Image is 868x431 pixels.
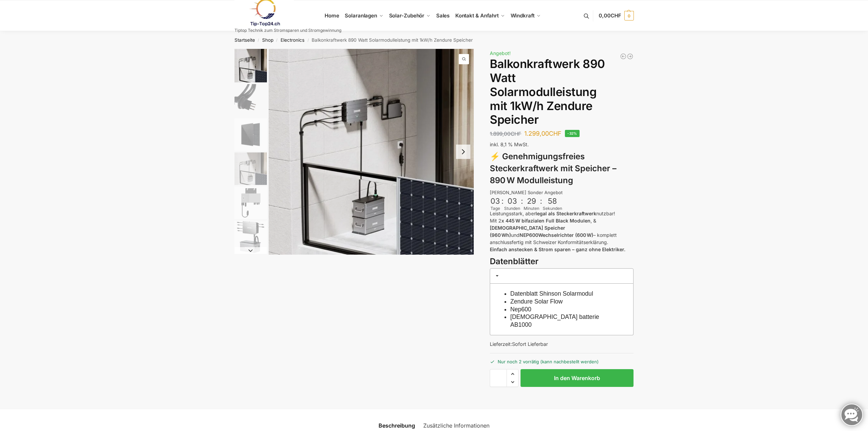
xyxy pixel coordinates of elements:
strong: x 445 W bifazialen Full Black Modulen [501,218,590,224]
li: 6 / 6 [233,220,267,254]
strong: Einfach anstecken & Strom sparen – ganz ohne Elektriker. [490,246,625,252]
p: Tiptop Technik zum Stromsparen und Stromgewinnung [234,28,341,32]
a: Kontakt & Anfahrt [452,0,508,31]
li: 5 / 6 [233,186,267,220]
img: Zendure-solar-flow-Batteriespeicher für Balkonkraftwerke [234,152,267,185]
div: 03 [505,197,520,205]
h3: Datenblätter [490,256,634,268]
button: In den Warenkorb [521,369,634,387]
span: Sofort Lieferbar [512,341,548,347]
a: Datenblatt Shinson Solarmodul [510,290,593,297]
h3: ⚡ Genehmigungsfreies Steckerkraftwerk mit Speicher – 890 W Modulleistung [490,151,634,186]
p: Leistungsstark, aber nutzbar! Mit 2 , & und – komplett anschlussfertig mit Schweizer Konformitäts... [490,210,634,253]
a: Balkonkraftwerk 890 Watt Solarmodulleistung mit 2kW/h Zendure Speicher [620,53,627,60]
div: 03 [490,197,500,205]
span: Solar-Zubehör [389,12,425,19]
bdi: 1.299,00 [524,130,561,137]
div: : [521,197,523,210]
div: Sekunden [543,205,562,212]
span: CHF [549,130,561,137]
span: CHF [511,131,521,137]
img: Maysun [234,118,267,151]
strong: [DEMOGRAPHIC_DATA] Speicher (960 Wh) [490,225,565,238]
a: Sales [433,0,452,31]
img: Anschlusskabel-3meter_schweizer-stecker [234,84,267,117]
a: Zendure Solar Flow [510,298,563,305]
span: / [255,38,262,43]
button: Next slide [456,145,470,159]
span: 0 [624,11,634,21]
span: 0,00 [599,12,621,19]
a: Znedure solar flow Batteriespeicher fuer BalkonkraftwerkeZnedure solar flow Batteriespeicher fuer... [269,49,474,255]
a: Solar-Zubehör [386,0,433,31]
a: Electronics [281,37,304,43]
div: : [501,197,503,210]
a: Nep600 [510,306,531,313]
a: [DEMOGRAPHIC_DATA] batterie AB1000 [510,313,599,328]
span: Solaranlagen [345,12,377,19]
nav: Breadcrumb [222,31,646,49]
a: Solaranlagen [342,0,386,31]
div: : [540,197,542,210]
a: Windkraft [508,0,543,31]
span: Increase quantity [507,369,518,378]
img: Zendure-solar-flow-Batteriespeicher für Balkonkraftwerke [269,49,474,255]
div: [PERSON_NAME] Sonder Angebot [490,189,634,196]
span: / [273,38,281,43]
img: nep-microwechselrichter-600w [234,187,267,219]
strong: NEP600Wechselrichter (600 W) [520,232,593,238]
span: inkl. 8,1 % MwSt. [490,142,529,147]
span: Windkraft [511,12,535,19]
a: 0,00CHF 0 [599,5,634,26]
span: Reduce quantity [507,378,518,387]
span: Kontakt & Anfahrt [455,12,499,19]
div: 58 [543,197,561,205]
span: / [304,38,312,43]
li: 4 / 6 [233,151,267,186]
li: 1 / 6 [233,49,267,83]
a: Startseite [234,37,255,43]
a: Shop [262,37,273,43]
div: 29 [524,197,539,205]
bdi: 1.899,00 [490,131,521,137]
span: -32% [565,130,580,137]
img: Zendure-Solaflow [234,221,267,253]
div: Stunden [504,205,520,212]
span: Angebot! [490,50,511,56]
strong: legal als Steckerkraftwerk [536,211,596,216]
button: Next slide [234,247,267,254]
input: Produktmenge [490,369,507,387]
li: 3 / 6 [233,117,267,151]
span: Lieferzeit: [490,341,548,347]
span: Sales [436,12,450,19]
div: Minuten [524,205,539,212]
img: Zendure-solar-flow-Batteriespeicher für Balkonkraftwerke [234,49,267,82]
p: Nur noch 2 vorrätig (kann nachbestellt werden) [490,353,634,365]
span: CHF [611,12,621,19]
a: Steckerkraftwerk mit 4 KW Speicher und 8 Solarmodulen mit 3600 Watt [627,53,634,60]
li: 1 / 6 [269,49,474,255]
li: 2 / 6 [233,83,267,117]
div: Tage [490,205,501,212]
h1: Balkonkraftwerk 890 Watt Solarmodulleistung mit 1kW/h Zendure Speicher [490,57,634,127]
